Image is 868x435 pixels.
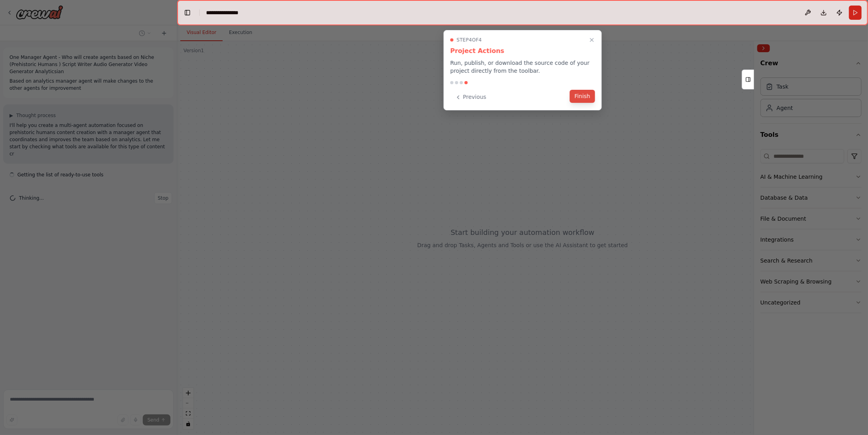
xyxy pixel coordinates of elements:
[450,59,595,75] p: Run, publish, or download the source code of your project directly from the toolbar.
[450,91,491,104] button: Previous
[450,46,595,56] h3: Project Actions
[182,7,193,18] button: Hide left sidebar
[457,37,482,43] span: Step 4 of 4
[570,90,595,103] button: Finish
[587,35,597,45] button: Close walkthrough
